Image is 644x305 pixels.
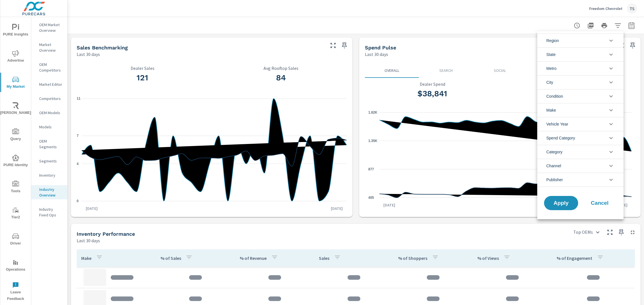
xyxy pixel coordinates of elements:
span: Region [546,34,559,47]
button: Cancel [583,196,617,210]
span: Category [546,145,563,159]
span: Make [546,103,556,117]
span: Channel [546,159,561,173]
span: State [546,48,556,61]
span: Apply [550,200,572,206]
span: Spend Category [546,131,575,145]
span: Metro [546,62,557,75]
span: Condition [546,89,563,103]
span: Vehicle Year [546,117,568,131]
button: Apply [544,196,578,210]
span: Publisher [546,173,563,187]
span: City [546,76,553,89]
ul: filter options [537,31,624,189]
span: Cancel [588,200,611,206]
